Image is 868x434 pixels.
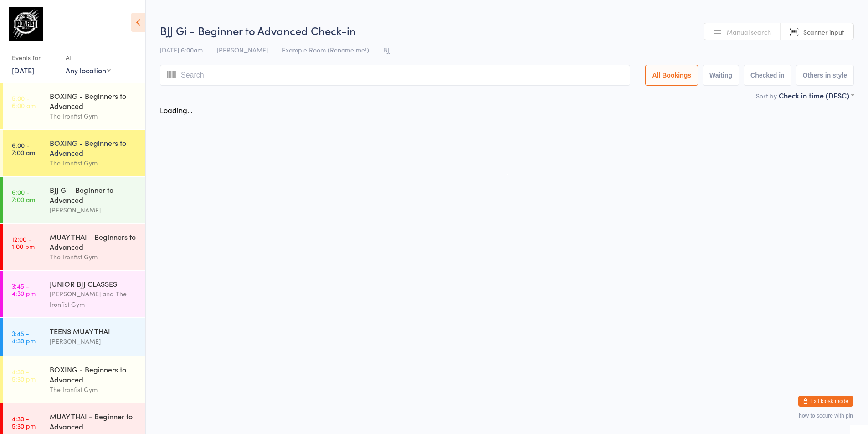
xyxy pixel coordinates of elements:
[50,138,138,158] div: BOXING - Beginners to Advanced
[160,23,854,38] h2: BJJ Gi - Beginner to Advanced Check-in
[50,326,138,336] div: TEENS MUAY THAI
[66,50,111,65] div: At
[645,65,698,86] button: All Bookings
[3,224,145,270] a: 12:00 -1:00 pmMUAY THAI - Beginners to AdvancedThe Ironfist Gym
[779,90,854,100] div: Check in time (DESC)
[3,130,145,176] a: 6:00 -7:00 amBOXING - Beginners to AdvancedThe Ironfist Gym
[50,205,138,215] div: [PERSON_NAME]
[727,27,771,36] span: Manual search
[12,94,36,109] time: 5:00 - 6:00 am
[160,105,193,115] div: Loading...
[756,91,777,100] label: Sort by
[50,158,138,168] div: The Ironfist Gym
[796,65,854,86] button: Others in style
[282,45,369,54] span: Example Room (Rename me!)
[50,336,138,346] div: [PERSON_NAME]
[383,45,391,54] span: BJJ
[12,415,36,429] time: 4:30 - 5:30 pm
[803,27,844,36] span: Scanner input
[217,45,268,54] span: [PERSON_NAME]
[50,289,138,310] div: [PERSON_NAME] and The Ironfist Gym
[799,413,853,419] button: how to secure with pin
[12,368,36,382] time: 4:30 - 5:30 pm
[12,141,35,156] time: 6:00 - 7:00 am
[160,65,630,86] input: Search
[12,235,35,250] time: 12:00 - 1:00 pm
[3,318,145,356] a: 3:45 -4:30 pmTEENS MUAY THAI[PERSON_NAME]
[798,396,853,407] button: Exit kiosk mode
[3,177,145,223] a: 6:00 -7:00 amBJJ Gi - Beginner to Advanced[PERSON_NAME]
[50,91,138,111] div: BOXING - Beginners to Advanced
[12,188,35,203] time: 6:00 - 7:00 am
[744,65,791,86] button: Checked in
[160,45,203,54] span: [DATE] 6:00am
[50,252,138,262] div: The Ironfist Gym
[50,384,138,395] div: The Ironfist Gym
[66,65,111,75] div: Any location
[50,185,138,205] div: BJJ Gi - Beginner to Advanced
[3,83,145,129] a: 5:00 -6:00 amBOXING - Beginners to AdvancedThe Ironfist Gym
[703,65,739,86] button: Waiting
[50,279,138,289] div: JUNIOR BJJ CLASSES
[50,411,138,431] div: MUAY THAI - Beginner to Advanced
[12,282,36,297] time: 3:45 - 4:30 pm
[3,356,145,403] a: 4:30 -5:30 pmBOXING - Beginners to AdvancedThe Ironfist Gym
[12,50,56,65] div: Events for
[50,232,138,252] div: MUAY THAI - Beginners to Advanced
[50,364,138,384] div: BOXING - Beginners to Advanced
[50,111,138,121] div: The Ironfist Gym
[12,330,36,344] time: 3:45 - 4:30 pm
[3,271,145,317] a: 3:45 -4:30 pmJUNIOR BJJ CLASSES[PERSON_NAME] and The Ironfist Gym
[12,65,34,75] a: [DATE]
[9,7,43,41] img: The Ironfist Gym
